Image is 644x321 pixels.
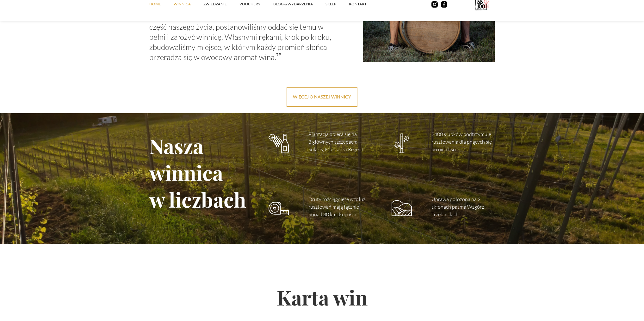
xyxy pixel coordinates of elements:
p: Plantacja opiera się na 3 głównych szczepach: Solaris, Muscaris i Regent [308,130,372,153]
a: więcej o naszej winnicy [287,87,357,107]
p: Druty rozciągnięte wzdłuż rusztowań mają łącznie ponad 30 km długości [308,195,372,218]
strong: ” [276,49,281,62]
h1: Nasza winnica w liczbach [149,113,249,232]
p: 2400 słupków podtrzymuje rusztowania dla pnących się po nich liści [431,130,495,153]
p: Uprawa położona na 3 skłonach pasma Wzgórz Trzebnickich [431,195,495,218]
p: Kiedy stało się jasne, że przywiązanie do rzemiosła winiarskiego jest tak intensywne, że stanowi ... [149,0,341,62]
